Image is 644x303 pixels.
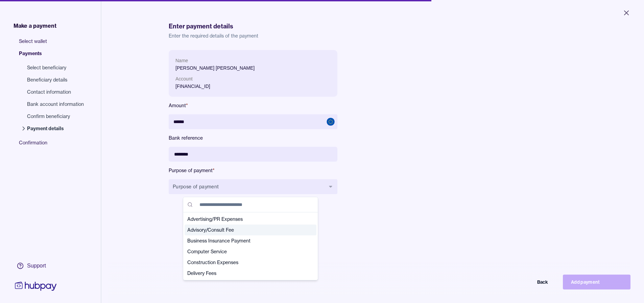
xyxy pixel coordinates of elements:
span: Computer Service [187,248,306,255]
div: Support [27,262,46,270]
span: Confirm beneficiary [27,113,84,120]
span: Delivery Fees [187,270,306,277]
p: Account [175,75,331,83]
p: [PERSON_NAME] [PERSON_NAME] [175,64,331,72]
span: Bank account information [27,101,84,108]
span: Payment details [27,125,84,132]
p: [FINANCIAL_ID] [175,83,331,90]
span: Select wallet [19,38,91,50]
a: Support [14,259,58,273]
span: Contact information [27,89,84,95]
button: Close [614,5,639,20]
span: Select beneficiary [27,64,84,71]
span: Make a payment [14,22,56,30]
span: Advisory/Consult Fee [187,227,306,233]
span: Construction Expenses [187,259,306,266]
p: Enter the required details of the payment [169,32,577,39]
span: Payments [19,50,91,62]
span: Business Insurance Payment [187,237,306,244]
button: Back [488,275,556,289]
label: Amount [169,102,337,109]
label: Bank reference [169,135,337,141]
span: Advertising/PR Expenses [187,216,306,223]
span: Beneficiary details [27,76,84,83]
span: Confirmation [19,139,91,151]
p: Name [175,57,331,64]
h1: Enter payment details [169,22,577,31]
label: Purpose of payment [169,167,337,174]
button: Purpose of payment [169,179,337,194]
